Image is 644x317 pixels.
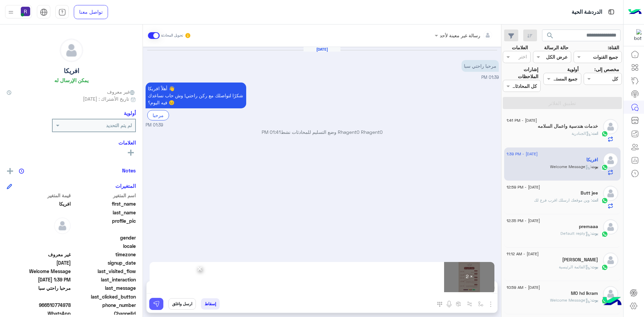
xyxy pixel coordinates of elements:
img: make a call [437,302,442,307]
label: مخصص إلى: [594,66,619,73]
label: القناة: [608,44,619,51]
h5: افريكا [586,157,598,163]
p: 2/9/2025, 1:39 PM [146,83,246,108]
span: locale [72,243,136,250]
span: [DATE] - 1:39 PM [506,151,538,157]
span: قيمة المتغير [7,192,71,199]
span: بوت [591,164,598,169]
span: last_interaction [72,276,136,283]
div: × 2 [444,262,494,292]
span: null [7,243,71,250]
label: العلامات [512,44,528,51]
span: وين موقعك ارسلك اقرب فرع لك [534,198,592,203]
img: WhatsApp [601,197,608,204]
button: إسقاط [201,298,220,310]
p: 2/9/2025, 1:39 PM [462,60,499,72]
span: search [546,32,554,40]
span: 2025-09-02T10:39:29.402Z [7,259,71,266]
span: افريكا [7,200,71,207]
span: profile_pic [72,217,136,233]
span: : Welcome Message [550,164,591,169]
button: select flow [475,298,486,309]
small: تحويل المحادثة [161,33,183,38]
span: بوت [591,298,598,303]
span: [DATE] - 10:59 AM [506,284,540,290]
h5: Butt jee [581,190,598,196]
span: بوت [591,231,598,236]
img: notes [19,168,24,174]
span: last_message [72,284,136,292]
button: ارسل واغلق [168,298,196,310]
a: tab [55,5,69,19]
span: 01:39 PM [481,75,499,80]
p: الدردشة الحية [572,8,602,17]
span: : Welcome Message [550,298,591,303]
img: defaultAdmin.png [603,153,618,168]
h6: يمكن الإرسال له [54,77,89,83]
img: tab [40,8,48,16]
h6: المتغيرات [115,183,136,189]
span: 01:39 PM [146,122,163,128]
img: defaultAdmin.png [603,119,618,134]
span: last_clicked_button [72,293,136,300]
a: تواصل معنا [74,5,108,19]
img: send message [153,301,160,307]
img: profile [7,8,15,16]
img: Logo [628,5,642,19]
img: tab [58,8,66,16]
img: defaultAdmin.png [603,253,618,268]
img: userImage [21,7,30,16]
span: بوت [591,264,598,269]
span: Welcome Message [7,268,71,275]
h5: أحمد [562,257,598,263]
span: : القائمة الرئيسية [559,264,591,269]
span: null [7,293,71,300]
span: [DATE] - 1:41 PM [506,117,537,123]
span: غير معروف [107,88,136,95]
span: [DATE] - 12:35 PM [506,218,540,224]
img: WhatsApp [601,164,608,171]
span: انت [592,198,598,203]
span: مرحبا راحتي سبا [7,284,71,292]
img: Trigger scenario [467,301,472,307]
label: أولوية [567,66,579,73]
span: [DATE] - 11:12 AM [506,251,539,257]
span: اسم المتغير [72,192,136,199]
span: last_name [72,209,136,216]
img: WhatsApp [601,231,608,237]
h6: [DATE] [304,47,340,52]
button: search [542,30,558,44]
span: : Default reply [560,231,591,236]
span: 2025-09-02T10:39:29.388Z [7,276,71,283]
div: اختر [519,53,528,62]
button: تطبيق الفلاتر [503,97,622,109]
img: defaultAdmin.png [60,39,83,62]
span: : الجنادرية [572,131,592,136]
span: ChannelId [72,310,136,317]
div: مرحبا [147,110,169,120]
span: تاريخ الأشتراك : [DATE] [83,95,129,102]
span: × [197,261,203,276]
img: WhatsApp [601,130,608,137]
span: first_name [72,200,136,207]
img: defaultAdmin.png [603,186,618,201]
h5: افريكا [64,67,79,75]
button: create order [453,298,464,309]
img: send voice note [445,300,453,308]
span: انت [592,131,598,136]
span: timezone [72,251,136,258]
p: Rhagent0 Rhagent0 وضع التسليم للمحادثات نشط [146,128,499,136]
img: defaultAdmin.png [54,217,71,234]
img: select flow [478,301,483,307]
h6: العلامات [7,140,136,146]
img: create order [456,301,461,307]
label: حالة الرسالة [544,44,569,51]
img: WhatsApp [601,264,608,271]
span: 2 [7,310,71,317]
img: defaultAdmin.png [603,286,618,301]
span: null [7,234,71,241]
label: إشارات الملاحظات [503,66,538,80]
h5: premaaa [579,224,598,229]
img: add [7,168,13,174]
button: Trigger scenario [464,298,475,309]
